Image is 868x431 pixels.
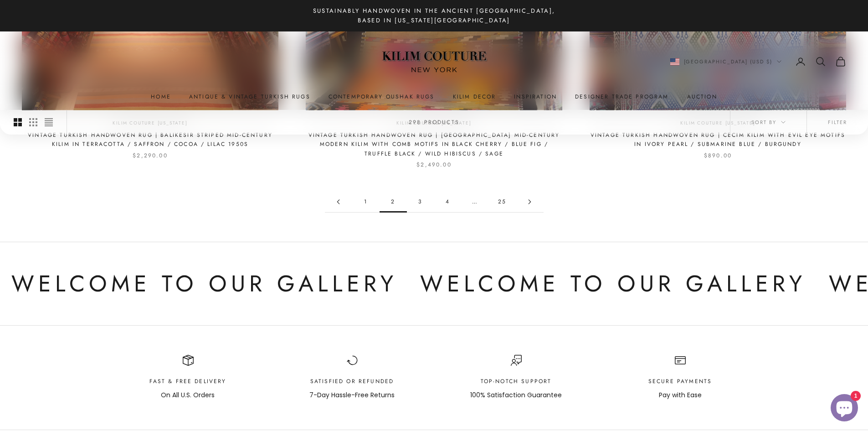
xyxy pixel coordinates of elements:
p: Fast & Free Delivery [149,377,226,386]
p: Satisfied or Refunded [309,377,395,386]
a: Go to page 3 [407,192,434,212]
nav: Pagination navigation [325,192,544,213]
button: Switch to smaller product images [29,110,37,135]
p: 298 products [409,118,459,127]
sale-price: $890.00 [704,151,732,160]
nav: Primary navigation [22,92,846,101]
button: Change country or currency [670,57,782,66]
a: Go to page 3 [516,192,544,212]
p: Pay with Ease [648,390,712,400]
a: Go to page 25 [489,192,516,212]
button: Switch to compact product images [45,110,53,135]
a: Antique & Vintage Turkish Rugs [189,92,310,101]
sale-price: $2,290.00 [133,151,167,160]
summary: Kilim Decor [453,92,496,101]
div: Item 3 of 4 [448,355,585,400]
span: 2 [380,192,407,212]
a: Home [151,92,171,101]
a: Vintage Turkish Handwoven Rug | Cecim Kilim with Evil Eye Motifs in Ivory Pearl / Submarine Blue ... [590,130,846,149]
span: [GEOGRAPHIC_DATA] (USD $) [684,57,773,66]
p: 7-Day Hassle-Free Returns [309,390,395,400]
inbox-online-store-chat: Shopify online store chat [828,394,861,424]
img: United States [670,58,679,65]
p: Welcome to Our Gallery [10,265,396,303]
img: Logo of Kilim Couture New York [377,40,491,83]
p: 100% Satisfaction Guarantee [470,390,562,400]
p: Top-Notch support [470,377,562,386]
button: Filter [807,110,868,135]
a: Designer Trade Program [575,92,669,101]
p: On All U.S. Orders [149,390,226,400]
a: Inspiration [514,92,557,101]
a: Contemporary Oushak Rugs [329,92,435,101]
button: Sort by [730,110,806,135]
div: Item 4 of 4 [612,355,749,400]
a: Go to page 1 [325,192,352,212]
p: Welcome to Our Gallery [419,265,805,303]
div: Item 1 of 4 [120,355,257,400]
p: Sustainably Handwoven in the Ancient [GEOGRAPHIC_DATA], Based in [US_STATE][GEOGRAPHIC_DATA] [307,6,562,26]
sale-price: $2,490.00 [416,160,451,169]
span: Sort by [751,118,786,126]
span: … [462,192,489,212]
p: Secure Payments [648,377,712,386]
a: Vintage Turkish Handwoven Rug | Balikesir Striped Mid-Century Kilim in Terracotta / Saffron / Coc... [22,130,278,149]
a: Auction [687,92,717,101]
button: Switch to larger product images [14,110,22,135]
nav: Secondary navigation [670,56,847,67]
a: Vintage Turkish Handwoven Rug | [GEOGRAPHIC_DATA] Mid-Century Modern Kilim with Comb Motifs in Bl... [306,130,562,158]
div: Item 2 of 4 [284,355,421,400]
a: Go to page 1 [352,192,380,212]
a: Go to page 4 [434,192,462,212]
